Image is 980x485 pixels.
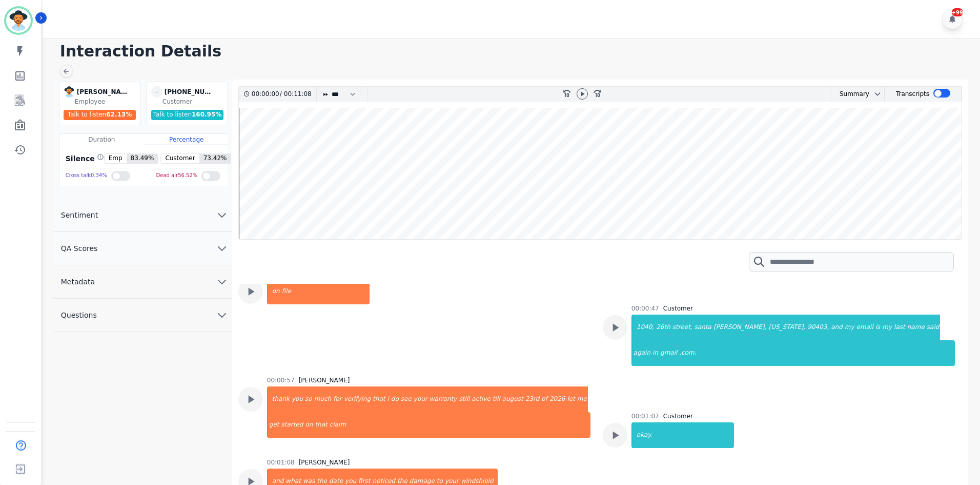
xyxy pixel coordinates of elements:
[268,386,291,412] div: thank
[632,340,651,366] div: again
[64,153,104,164] div: Silence
[659,340,678,366] div: gmail
[566,386,576,412] div: let
[632,422,734,448] div: okay.
[216,276,228,288] svg: chevron down
[216,242,228,255] svg: chevron down
[77,86,128,98] div: [PERSON_NAME]
[830,315,844,340] div: and
[893,315,906,340] div: last
[524,386,541,412] div: 23rd
[216,209,228,221] svg: chevron down
[53,232,232,265] button: QA Scores chevron down
[252,87,280,102] div: 00:00:00
[671,315,693,340] div: street,
[390,386,400,412] div: do
[59,134,144,145] div: Duration
[53,299,232,332] button: Questions chevron down
[428,386,458,412] div: warranty
[60,42,970,61] h1: Interaction Details
[53,265,232,299] button: Metadata chevron down
[267,376,295,384] div: 00:00:57
[192,111,221,118] span: 160.95 %
[75,98,138,106] div: Employee
[693,315,712,340] div: santa
[329,412,590,438] div: claim
[386,386,390,412] div: i
[161,154,199,163] span: Customer
[492,386,501,412] div: till
[855,315,874,340] div: email
[252,87,314,102] div: /
[767,315,806,340] div: [US_STATE],
[501,386,524,412] div: august
[280,412,304,438] div: started
[313,386,333,412] div: much
[806,315,830,340] div: 90403,
[151,110,224,120] div: Talk to listen
[268,279,281,304] div: on
[896,87,929,102] div: Transcripts
[952,8,963,16] div: +99
[199,154,231,163] span: 73.42 %
[304,386,313,412] div: so
[66,168,107,183] div: Cross talk 0.34 %
[299,376,350,384] div: [PERSON_NAME]
[53,210,106,220] span: Sentiment
[663,412,693,420] div: Customer
[105,154,127,163] span: Emp
[540,386,548,412] div: of
[332,386,343,412] div: for
[304,412,314,438] div: on
[632,315,655,340] div: 1040,
[874,315,882,340] div: is
[873,90,882,98] svg: chevron down
[471,386,491,412] div: active
[53,310,105,320] span: Questions
[400,386,413,412] div: see
[663,304,693,313] div: Customer
[651,340,659,366] div: in
[926,315,941,340] div: said
[458,386,471,412] div: still
[106,111,132,118] span: 62.13 %
[314,412,328,438] div: that
[631,304,659,313] div: 00:00:47
[712,315,768,340] div: [PERSON_NAME],
[53,243,106,254] span: QA Scores
[53,277,103,287] span: Metadata
[165,86,216,98] div: [PHONE_NUMBER]
[156,168,198,183] div: Dead air 56.52 %
[548,386,566,412] div: 2026
[144,134,229,145] div: Percentage
[291,386,304,412] div: you
[151,86,162,98] span: -
[267,458,295,467] div: 00:01:08
[906,315,926,340] div: name
[869,90,882,98] button: chevron down
[631,412,659,420] div: 00:01:07
[576,386,588,412] div: me
[216,309,228,321] svg: chevron down
[53,199,232,232] button: Sentiment chevron down
[282,87,310,102] div: 00:11:08
[844,315,855,340] div: my
[831,87,869,102] div: Summary
[678,340,954,366] div: .com.
[343,386,372,412] div: verifying
[162,98,226,106] div: Customer
[281,279,370,304] div: file
[64,110,136,120] div: Talk to listen
[655,315,671,340] div: 26th
[372,386,386,412] div: that
[127,154,158,163] span: 83.49 %
[413,386,428,412] div: your
[299,458,350,467] div: [PERSON_NAME]
[268,412,280,438] div: get
[881,315,893,340] div: my
[6,8,31,33] img: Bordered avatar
